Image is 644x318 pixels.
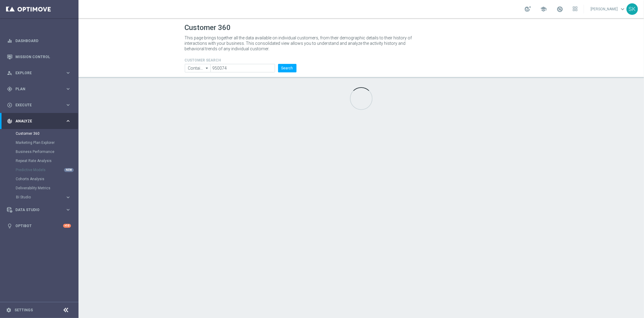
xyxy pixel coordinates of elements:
[7,224,71,228] button: lightbulb Optibot +10
[210,64,275,72] input: Enter CID, Email, name or phone
[7,86,12,92] i: gps_fixed
[16,158,63,163] a: Repeat Rate Analysis
[15,71,65,75] span: Explore
[64,168,74,172] div: NEW
[16,149,63,154] a: Business Performance
[15,103,65,107] span: Execute
[185,58,296,62] h4: CUSTOMER SEARCH
[540,6,547,12] span: school
[7,118,12,124] i: track_changes
[185,35,417,51] p: This page brings together all the data available on individual customers, from their demographic ...
[65,207,71,213] i: keyboard_arrow_right
[15,87,65,91] span: Plan
[7,70,65,76] div: Explore
[16,140,63,145] a: Marketing Plan Explorer
[65,86,71,92] i: keyboard_arrow_right
[16,186,63,190] a: Deliverability Metrics
[16,129,78,138] div: Customer 360
[16,193,78,202] div: BI Studio
[7,102,65,108] div: Execute
[16,138,78,147] div: Marketing Plan Explorer
[16,156,78,165] div: Repeat Rate Analysis
[7,71,71,75] button: person_search Explore keyboard_arrow_right
[16,195,59,199] span: BI Studio
[7,102,12,108] i: play_circle_outline
[204,64,210,72] i: arrow_drop_down
[619,6,626,12] span: keyboard_arrow_down
[590,5,626,14] a: [PERSON_NAME]keyboard_arrow_down
[7,55,71,59] button: Mission Control
[63,224,71,228] div: +10
[15,218,63,234] a: Optibot
[16,177,63,181] a: Cohorts Analysis
[7,49,71,65] div: Mission Control
[7,119,71,124] button: track_changes Analyze keyboard_arrow_right
[278,64,296,72] button: Search
[15,208,65,212] span: Data Studio
[16,165,78,174] div: Predictive Models
[15,119,65,123] span: Analyze
[14,308,33,312] a: Settings
[626,3,638,15] div: SK
[185,23,538,32] h1: Customer 360
[185,64,211,72] input: Contains
[7,38,12,44] i: equalizer
[16,174,78,184] div: Cohorts Analysis
[7,38,71,43] button: equalizer Dashboard
[65,118,71,124] i: keyboard_arrow_right
[7,103,71,108] button: play_circle_outline Execute keyboard_arrow_right
[15,49,71,65] a: Mission Control
[65,194,71,200] i: keyboard_arrow_right
[65,102,71,108] i: keyboard_arrow_right
[16,195,71,200] button: BI Studio keyboard_arrow_right
[7,87,71,91] button: gps_fixed Plan keyboard_arrow_right
[7,33,71,49] div: Dashboard
[15,33,71,49] a: Dashboard
[16,131,63,136] a: Customer 360
[7,223,12,229] i: lightbulb
[7,86,65,92] div: Plan
[6,307,11,313] i: settings
[7,118,65,124] div: Analyze
[16,195,65,199] div: BI Studio
[7,218,71,234] div: Optibot
[7,207,65,213] div: Data Studio
[7,207,71,212] button: Data Studio keyboard_arrow_right
[16,184,78,193] div: Deliverability Metrics
[65,70,71,76] i: keyboard_arrow_right
[7,70,12,76] i: person_search
[16,147,78,156] div: Business Performance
